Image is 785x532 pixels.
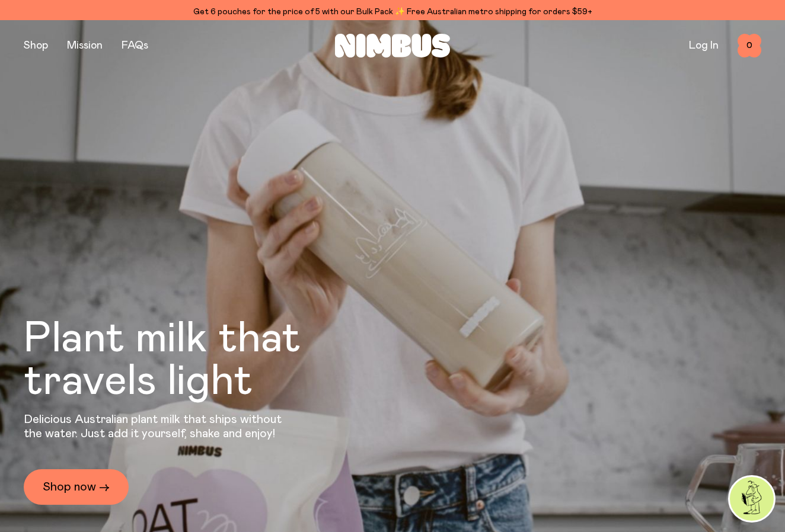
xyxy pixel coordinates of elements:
[67,40,103,51] a: Mission
[24,412,289,441] p: Delicious Australian plant milk that ships without the water. Just add it yourself, shake and enjoy!
[24,5,761,19] div: Get 6 pouches for the price of 5 with our Bulk Pack ✨ Free Australian metro shipping for orders $59+
[24,469,129,505] a: Shop now →
[689,40,719,51] a: Log In
[24,318,365,403] h1: Plant milk that travels light
[730,477,774,521] img: agent
[738,34,761,57] button: 0
[122,40,148,51] a: FAQs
